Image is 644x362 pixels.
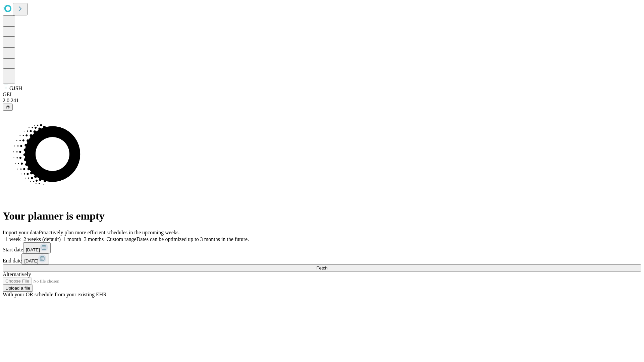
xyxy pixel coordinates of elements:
button: [DATE] [23,242,51,253]
span: [DATE] [24,258,38,263]
span: 1 month [63,236,81,242]
span: Dates can be optimized up to 3 months in the future. [137,236,249,242]
span: Fetch [316,265,327,270]
span: With your OR schedule from your existing EHR [3,292,107,297]
span: Import your data [3,230,39,235]
span: 1 week [5,236,21,242]
span: Proactively plan more efficient schedules in the upcoming weeks. [39,230,180,235]
h1: Your planner is empty [3,210,641,222]
div: End date [3,253,641,264]
span: 2 weeks (default) [23,236,61,242]
button: Fetch [3,264,641,271]
span: Custom range [106,236,136,242]
button: @ [3,104,13,111]
button: [DATE] [21,253,49,264]
button: Upload a file [3,285,33,292]
span: GJSH [9,85,22,91]
div: 2.0.241 [3,98,641,104]
div: Start date [3,242,641,253]
span: 3 months [84,236,104,242]
span: Alternatively [3,271,31,277]
div: GEI [3,92,641,98]
span: [DATE] [26,247,40,252]
span: @ [5,105,10,110]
